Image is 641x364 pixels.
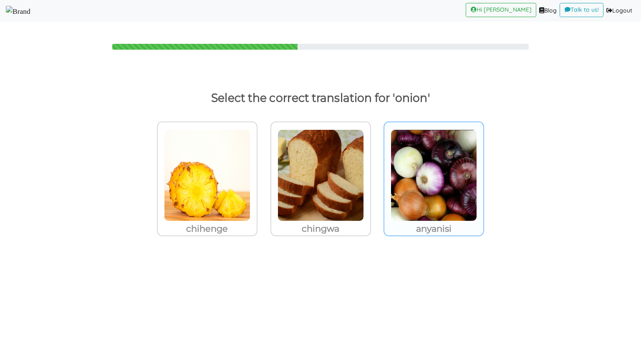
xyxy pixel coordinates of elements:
[384,221,483,236] p: anyanisi
[278,129,364,221] img: paano.jpg
[466,3,536,17] a: Hi [PERSON_NAME]
[164,129,250,221] img: aborcbe.png
[158,221,257,236] p: chihenge
[560,3,603,17] a: Talk to us!
[6,6,30,17] img: Select Course Page
[391,129,477,221] img: gyeene.PNG
[536,3,560,19] a: Blog
[271,221,370,236] p: chingwa
[603,3,635,19] a: Logout
[16,88,625,108] p: Select the correct translation for 'onion'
